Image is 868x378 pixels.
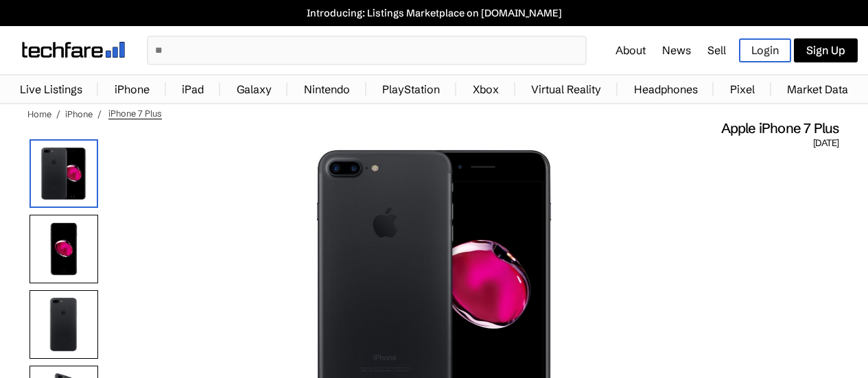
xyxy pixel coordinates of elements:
[56,108,60,119] span: /
[723,75,762,103] a: Pixel
[524,75,608,103] a: Virtual Reality
[627,75,705,103] a: Headphones
[615,43,646,57] a: About
[721,119,839,137] span: Apple iPhone 7 Plus
[30,139,98,208] img: iPhone 7 Plus
[230,75,279,103] a: Galaxy
[22,42,125,58] img: techfare logo
[97,108,102,119] span: /
[175,75,211,103] a: iPad
[297,75,357,103] a: Nintendo
[780,75,855,103] a: Market Data
[108,108,162,119] span: iPhone 7 Plus
[30,215,98,283] img: Front
[375,75,447,103] a: PlayStation
[65,108,93,119] a: iPhone
[707,43,726,57] a: Sell
[30,290,98,359] img: Rear
[739,38,791,62] a: Login
[27,108,51,119] a: Home
[108,75,156,103] a: iPhone
[662,43,691,57] a: News
[466,75,506,103] a: Xbox
[813,137,838,150] span: [DATE]
[7,7,861,19] a: Introducing: Listings Marketplace on [DOMAIN_NAME]
[13,75,89,103] a: Live Listings
[794,38,858,62] a: Sign Up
